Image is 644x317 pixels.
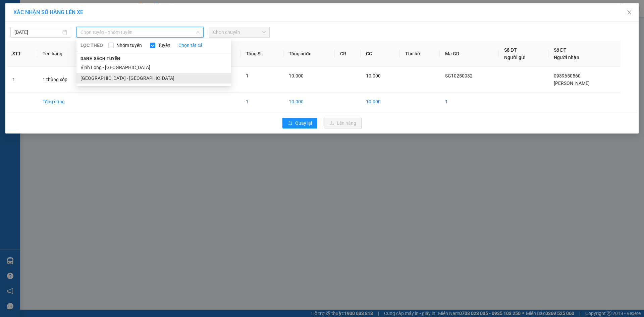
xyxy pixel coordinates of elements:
[440,41,499,67] th: Mã GD
[361,41,400,67] th: CC
[283,41,335,67] th: Tổng cước
[77,45,87,52] span: CC :
[7,67,37,93] td: 1
[13,9,83,15] span: XÁC NHẬN SỐ HÀNG LÊN XE
[196,30,200,34] span: down
[78,30,132,39] div: 0939650560
[620,3,639,22] button: Close
[361,93,400,111] td: 10.000
[504,55,526,60] span: Người gửi
[445,73,473,78] span: SG10250032
[627,10,632,15] span: close
[335,41,361,67] th: CR
[77,43,133,53] div: 10.000
[240,93,283,111] td: 1
[78,6,132,22] div: VP Vĩnh Long
[554,55,579,60] span: Người nhận
[282,118,317,128] button: rollbackQuay lại
[6,6,74,22] div: VP [GEOGRAPHIC_DATA]
[155,42,173,49] span: Tuyến
[366,73,381,78] span: 10.000
[6,6,16,13] span: Gửi:
[37,41,92,67] th: Tên hàng
[78,6,95,13] span: Nhận:
[504,47,517,53] span: Số ĐT
[440,93,499,111] td: 1
[554,73,581,78] span: 0939650560
[289,73,304,78] span: 10.000
[288,121,292,126] span: rollback
[178,42,203,49] a: Chọn tất cả
[283,93,335,111] td: 10.000
[240,41,283,67] th: Tổng SL
[400,41,440,67] th: Thu hộ
[80,42,103,49] span: LỌC THEO
[213,27,266,37] span: Chọn chuyến
[554,47,567,53] span: Số ĐT
[76,56,124,62] span: Danh sách tuyến
[7,41,37,67] th: STT
[114,42,145,49] span: Nhóm tuyến
[76,73,231,84] li: [GEOGRAPHIC_DATA] - [GEOGRAPHIC_DATA]
[76,62,231,73] li: Vĩnh Long - [GEOGRAPHIC_DATA]
[14,29,61,36] input: 11/10/2025
[554,81,590,86] span: [PERSON_NAME]
[246,73,249,78] span: 1
[78,22,132,30] div: [PERSON_NAME]
[37,93,92,111] td: Tổng cộng
[37,67,92,93] td: 1 thùng xốp
[80,27,200,37] span: Chọn tuyến - nhóm tuyến
[324,118,362,128] button: uploadLên hàng
[295,119,312,127] span: Quay lại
